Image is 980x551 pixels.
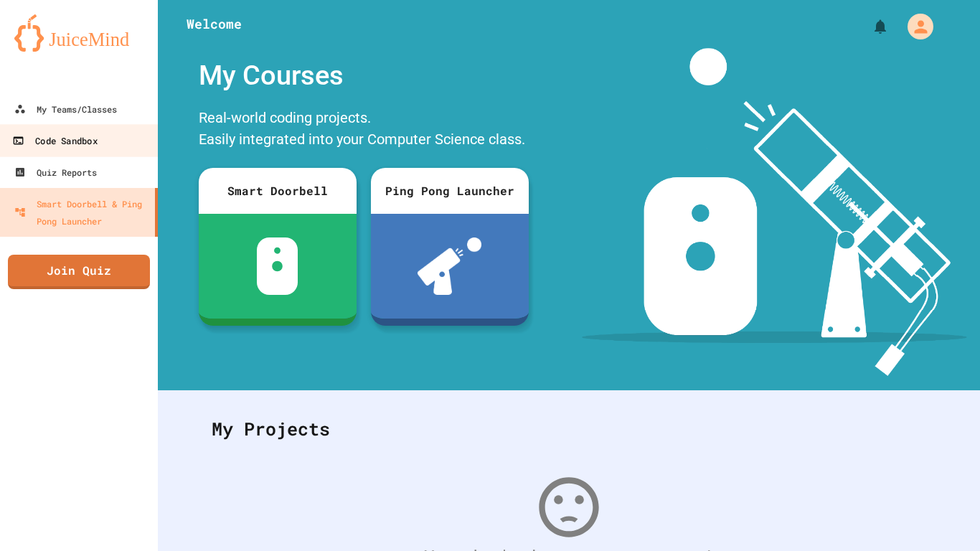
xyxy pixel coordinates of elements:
[14,164,97,181] div: Quiz Reports
[14,195,149,230] div: Smart Doorbell & Ping Pong Launcher
[582,48,966,376] img: banner-image-my-projects.png
[14,14,143,52] img: logo-orange.svg
[845,14,892,39] div: My Notifications
[14,100,117,118] div: My Teams/Classes
[257,237,298,295] img: sdb-white.svg
[199,168,357,214] div: Smart Doorbell
[892,10,937,43] div: My Account
[8,255,150,289] a: Join Quiz
[418,237,481,295] img: ppl-with-ball.png
[12,132,97,150] div: Code Sandbox
[371,168,529,214] div: Ping Pong Launcher
[192,48,536,103] div: My Courses
[192,103,536,157] div: Real-world coding projects. Easily integrated into your Computer Science class.
[197,401,941,457] div: My Projects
